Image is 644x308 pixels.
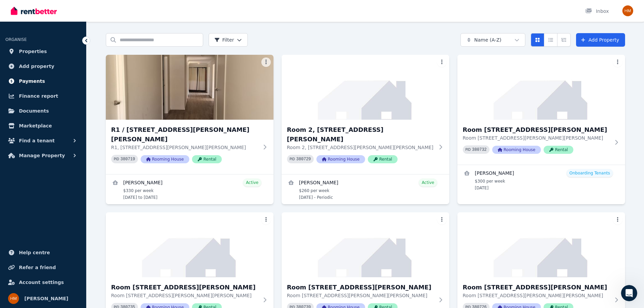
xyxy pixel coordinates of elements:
a: Finance report [5,89,81,103]
h3: Room [STREET_ADDRESS][PERSON_NAME] [463,283,610,292]
iframe: Intercom live chat [621,285,637,301]
code: 380732 [472,147,486,152]
small: PID [466,148,471,151]
img: RentBetter [11,6,57,16]
span: Manage Property [19,151,65,160]
button: More options [261,57,271,67]
img: R1 / 18 Burrell St, Flora Hill [106,55,273,120]
span: Rental [192,155,222,163]
span: Payments [19,77,45,85]
button: Expand window [118,3,131,16]
p: Room [STREET_ADDRESS][PERSON_NAME][PERSON_NAME] [463,135,610,141]
span: ORGANISE [5,37,27,42]
p: Room [STREET_ADDRESS][PERSON_NAME][PERSON_NAME] [287,292,434,299]
h3: Room 2, [STREET_ADDRESS][PERSON_NAME] [287,125,434,144]
button: Card view [531,33,544,47]
button: More options [261,215,271,224]
small: PID [290,157,295,161]
a: Marketplace [5,119,81,133]
span: Marketplace [19,122,52,130]
img: Hossain Mahmood [8,293,19,304]
span: Add property [19,62,54,70]
button: More options [437,57,447,67]
span: Refer a friend [19,263,56,271]
h3: R1 / [STREET_ADDRESS][PERSON_NAME][PERSON_NAME] [111,125,259,144]
code: 380719 [120,157,135,162]
a: R1 / 18 Burrell St, Flora HillR1 / [STREET_ADDRESS][PERSON_NAME][PERSON_NAME]R1, [STREET_ADDRESS]... [106,55,273,174]
span: Account settings [19,278,64,286]
a: Refer a friend [5,261,81,274]
div: Inbox [585,8,609,15]
span: Rooming House [141,155,189,163]
a: Account settings [5,276,81,289]
button: More options [613,57,622,67]
p: R1, [STREET_ADDRESS][PERSON_NAME][PERSON_NAME] [111,144,259,151]
span: Rental [368,155,398,163]
span: Properties [19,47,47,55]
h3: Room [STREET_ADDRESS][PERSON_NAME] [287,283,434,292]
span: Find a tenant [19,137,55,145]
a: View details for Rafi Mahmood [106,174,273,204]
span: Rental [544,146,573,154]
a: View details for Masfiqur Rahman [282,174,449,204]
span: [PERSON_NAME] [24,294,68,303]
a: View details for Hamidreza Zahraei [457,165,625,195]
small: PID [114,157,119,161]
span: Finance report [19,92,58,100]
button: Name (A-Z) [460,33,525,47]
button: Manage Property [5,149,81,162]
button: Find a tenant [5,134,81,147]
h3: Room [STREET_ADDRESS][PERSON_NAME] [111,283,259,292]
button: Filter [209,33,248,47]
span: Name (A-Z) [474,37,502,43]
span: Documents [19,107,49,115]
a: Documents [5,104,81,118]
img: Room 3, 18 Burrell St [457,55,625,120]
a: Room 3, 18 Burrell StRoom [STREET_ADDRESS][PERSON_NAME]Room [STREET_ADDRESS][PERSON_NAME][PERSON_... [457,55,625,165]
img: Room 2, 18 Burrell St [282,55,449,120]
img: Hossain Mahmood [622,5,633,16]
h3: Room [STREET_ADDRESS][PERSON_NAME] [463,125,610,135]
button: More options [437,215,447,224]
button: More options [613,215,622,224]
code: 380729 [296,157,311,162]
img: Room 4, 18 Burrell St [106,212,273,277]
img: Room 6, 18 Burrell St [457,212,625,277]
a: Properties [5,45,81,58]
button: Expanded list view [557,33,571,47]
div: View options [531,33,571,47]
a: Room 2, 18 Burrell StRoom 2, [STREET_ADDRESS][PERSON_NAME]Room 2, [STREET_ADDRESS][PERSON_NAME][P... [282,55,449,174]
img: Room 5, 18 Burrell St [282,212,449,277]
p: Room [STREET_ADDRESS][PERSON_NAME][PERSON_NAME] [111,292,259,299]
button: go back [4,3,17,16]
span: Rooming House [492,146,541,154]
a: Help centre [5,246,81,259]
button: Compact list view [544,33,557,47]
span: Help centre [19,248,50,257]
p: Room [STREET_ADDRESS][PERSON_NAME][PERSON_NAME] [463,292,610,299]
p: Room 2, [STREET_ADDRESS][PERSON_NAME][PERSON_NAME] [287,144,434,151]
a: Payments [5,74,81,88]
a: Add Property [576,33,625,47]
a: Add property [5,60,81,73]
span: Rooming House [316,155,365,163]
span: Filter [214,37,234,43]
